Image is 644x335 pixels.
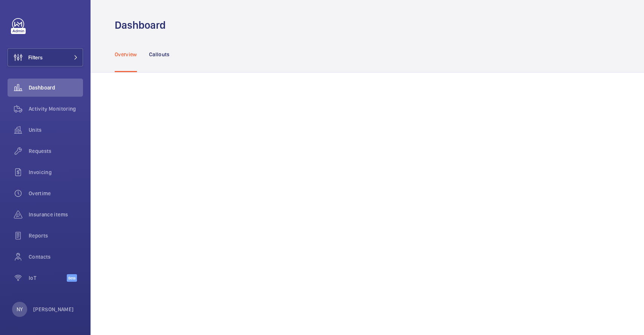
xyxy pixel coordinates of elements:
[29,211,83,218] span: Insurance items
[8,48,83,66] button: Filters
[29,253,83,261] span: Contacts
[29,84,83,91] span: Dashboard
[29,232,83,239] span: Reports
[29,274,67,282] span: IoT
[29,105,83,113] span: Activity Monitoring
[29,190,83,197] span: Overtime
[29,147,83,155] span: Requests
[115,51,137,58] p: Overview
[28,54,43,61] span: Filters
[67,274,77,282] span: Beta
[115,18,170,32] h1: Dashboard
[33,306,74,313] p: [PERSON_NAME]
[29,126,83,134] span: Units
[17,306,23,313] p: NY
[29,168,83,176] span: Invoicing
[149,51,170,58] p: Callouts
